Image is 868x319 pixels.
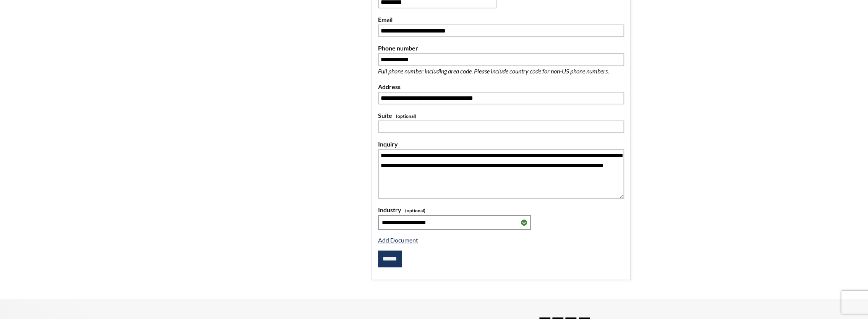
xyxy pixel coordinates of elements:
label: Phone number [378,43,624,53]
label: Industry [378,205,624,215]
p: Full phone number including area code. Please include country code for non-US phone numbers. [378,66,624,76]
label: Email [378,15,624,24]
label: Inquiry [378,139,624,149]
label: Suite [378,111,624,120]
label: Address [378,82,624,92]
a: Add Document [378,236,418,244]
